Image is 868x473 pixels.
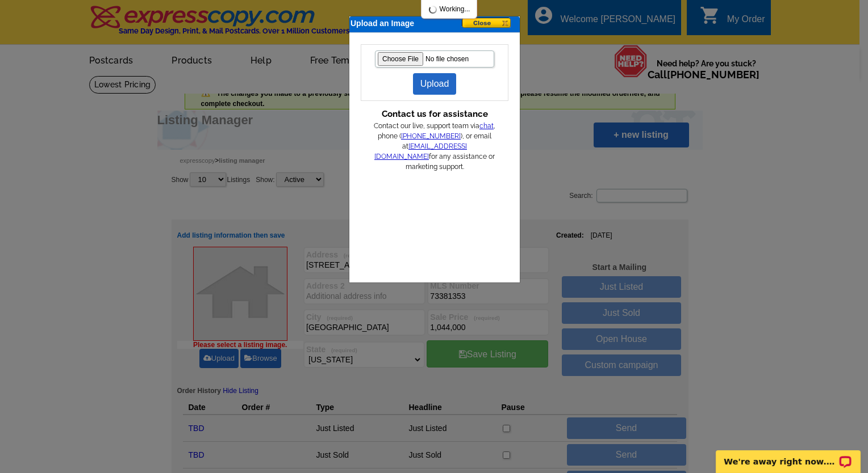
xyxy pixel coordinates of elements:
[372,121,497,172] div: Contact our live, support team via , phone ( ), or email at for any assistance or marketing support.
[479,122,494,130] a: chat
[413,73,457,95] a: Upload
[428,5,437,14] img: loading...
[401,132,461,140] a: [PHONE_NUMBER]
[361,108,508,121] div: Contact us for assistance
[708,437,868,473] iframe: LiveChat chat widget
[350,18,414,29] span: Upload an Image
[374,142,467,161] a: [EMAIL_ADDRESS][DOMAIN_NAME]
